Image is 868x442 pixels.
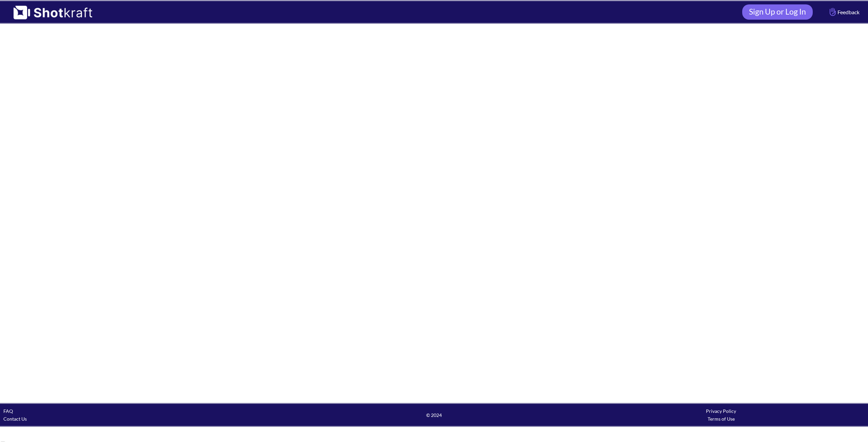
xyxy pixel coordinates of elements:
[291,411,578,419] span: © 2024
[3,408,13,414] a: FAQ
[3,416,27,422] a: Contact Us
[577,407,865,415] div: Privacy Policy
[577,415,865,423] div: Terms of Use
[828,6,837,18] img: Hand Icon
[828,8,860,16] span: Feedback
[742,4,813,20] a: Sign Up or Log In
